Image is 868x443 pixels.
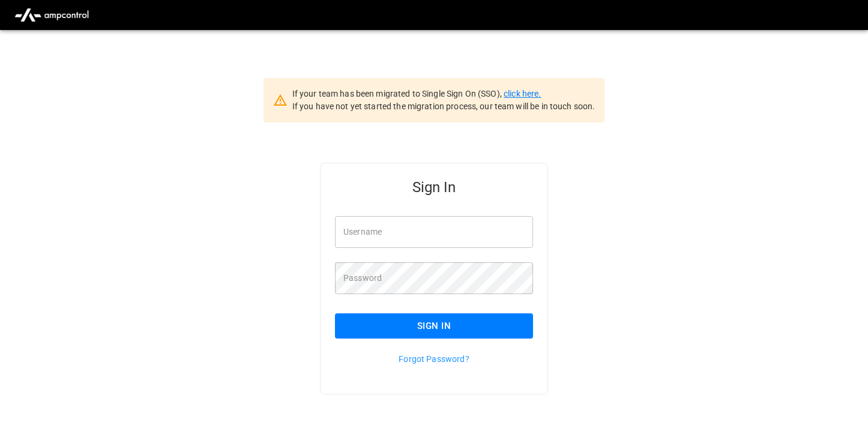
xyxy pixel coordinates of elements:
[335,313,533,339] button: Sign In
[292,101,595,111] span: If you have not yet started the migration process, our team will be in touch soon.
[292,89,504,98] span: If your team has been migrated to Single Sign On (SSO),
[335,178,533,197] h5: Sign In
[10,4,94,26] img: ampcontrol.io logo
[504,89,541,98] a: click here.
[335,353,533,365] p: Forgot Password?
